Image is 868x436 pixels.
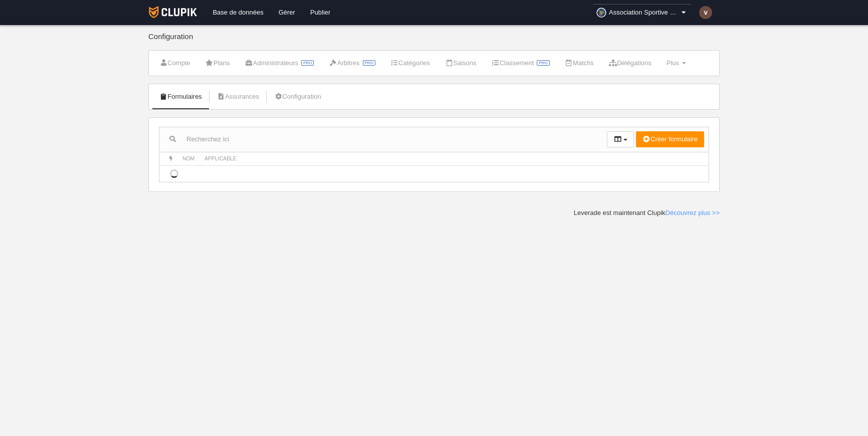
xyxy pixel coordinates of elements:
[154,56,196,71] a: Compte
[182,156,194,161] span: Nom
[211,89,265,104] a: Assurances
[592,4,692,21] a: Association Sportive VLVS
[596,8,606,18] img: OaQD37sQt66q.30x30.jpg
[149,6,197,18] img: Clupik
[200,56,236,71] a: Plans
[661,56,692,71] a: Plus
[269,89,327,104] a: Configuration
[559,56,599,71] a: Matchs
[148,33,720,50] div: Configuration
[699,6,712,19] img: c2l6ZT0zMHgzMCZmcz05JnRleHQ9ViZiZz02ZDRjNDE%3D.png
[363,60,375,66] span: PRO
[636,131,704,147] button: Créer formulaire
[667,59,679,67] span: Plus
[666,209,720,216] a: Découvrez plus >>
[301,60,314,66] span: PRO
[603,56,657,71] a: Délégations
[609,8,679,18] span: Association Sportive VLVS
[323,56,380,71] a: ArbitresPRO
[385,56,436,71] a: Catégories
[240,56,320,71] a: AdministrateursPRO
[537,60,549,66] span: PRO
[486,56,555,71] a: ClassementPRO
[154,89,207,104] a: Formulaires
[159,132,607,147] input: Recherchez ici
[440,56,482,71] a: Saisons
[204,156,237,161] span: Applicable
[574,208,720,217] div: Leverade est maintenant Clupik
